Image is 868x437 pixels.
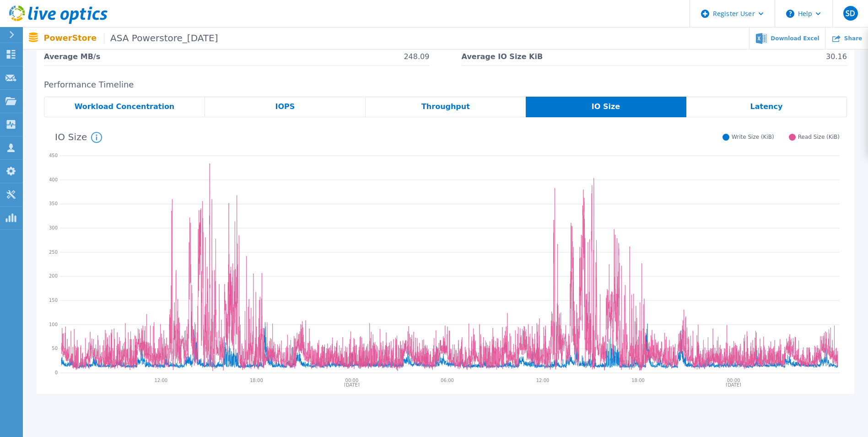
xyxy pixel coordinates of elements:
[750,103,783,110] span: Latency
[55,132,102,143] h4: IO Size
[275,103,295,110] span: IOPS
[49,153,58,158] text: 450
[846,10,855,17] span: SD
[49,177,58,182] text: 400
[49,322,58,327] text: 100
[826,48,847,66] span: 30.16
[441,378,454,383] text: 06:00
[75,103,175,110] span: Workload Concentration
[49,298,58,303] text: 150
[55,370,58,375] text: 0
[844,36,862,41] span: Share
[592,103,620,110] span: IO Size
[44,48,100,66] span: Average MB/s
[462,48,543,66] span: Average IO Size KiB
[49,273,58,279] text: 200
[49,225,58,230] text: 300
[104,33,218,44] span: ASA Powerstore_[DATE]
[727,382,743,388] text: [DATE]
[632,378,646,383] text: 18:00
[732,134,774,141] span: Write Size (KiB)
[44,33,218,44] p: PowerStore
[52,346,58,351] text: 50
[345,382,360,388] text: [DATE]
[421,103,470,110] span: Throughput
[49,201,58,206] text: 350
[771,36,819,41] span: Download Excel
[49,249,58,254] text: 250
[44,80,847,90] h2: Performance Timeline
[537,378,550,383] text: 12:00
[404,48,429,66] span: 248.09
[346,378,359,383] text: 00:00
[798,134,840,141] span: Read Size (KiB)
[155,378,168,383] text: 12:00
[250,378,264,383] text: 18:00
[728,378,741,383] text: 00:00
